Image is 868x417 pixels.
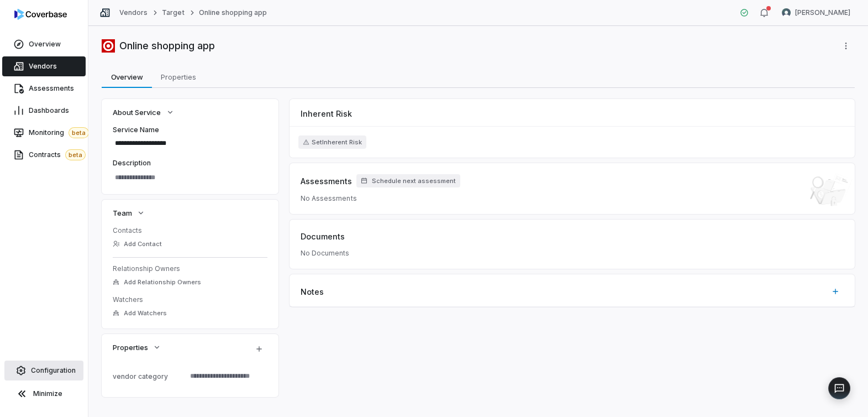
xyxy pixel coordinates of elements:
span: No Documents [301,249,349,258]
span: No Assessments [301,194,357,203]
a: Configuration [4,361,83,380]
span: Contracts [29,149,86,160]
span: Documents [301,231,345,242]
button: Zi Chong Kao avatar[PERSON_NAME] [775,4,857,21]
span: Add Watchers [124,309,167,317]
button: Schedule next assessment [356,174,460,187]
button: Properties [109,337,165,357]
dt: Contacts [113,226,267,235]
span: beta [69,127,89,138]
a: Dashboards [2,101,86,121]
span: Schedule next assessment [372,177,456,185]
div: vendor category [113,372,186,380]
a: Vendors [2,56,86,76]
a: Vendors [119,8,148,17]
span: Overview [29,40,61,49]
span: [PERSON_NAME] [795,8,850,17]
span: Notes [301,286,324,298]
span: Online shopping app [119,39,215,53]
span: Dashboards [29,106,69,115]
button: About Service [109,102,178,122]
span: Properties [113,342,148,352]
a: Monitoringbeta [2,123,86,143]
button: SetInherent Risk [298,135,366,149]
label: Service Name [113,126,267,134]
span: Add Relationship Owners [124,278,201,286]
a: Assessments [2,79,86,98]
span: Configuration [31,366,76,375]
span: Inherent Risk [301,108,352,119]
span: About Service [113,107,161,117]
img: logo-D7KZi-bG.svg [14,9,67,20]
a: Contractsbeta [2,145,86,165]
a: Target [162,8,184,17]
button: More actions [837,38,855,54]
button: Team [109,203,149,223]
span: beta [65,149,86,160]
label: Description [113,159,267,168]
img: Zi Chong Kao avatar [782,8,791,17]
span: Properties [156,70,201,84]
a: Online shopping app [199,8,267,17]
span: Overview [107,70,148,84]
dt: Relationship Owners [113,264,267,273]
span: Monitoring [29,127,89,138]
button: Add Contact [109,234,165,254]
span: Minimize [33,389,62,398]
a: Overview [2,34,86,54]
span: Team [113,208,132,218]
button: Minimize [4,383,83,405]
dt: Watchers [113,295,267,304]
span: Assessments [301,175,352,187]
span: Assessments [29,84,74,93]
span: Vendors [29,62,57,71]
